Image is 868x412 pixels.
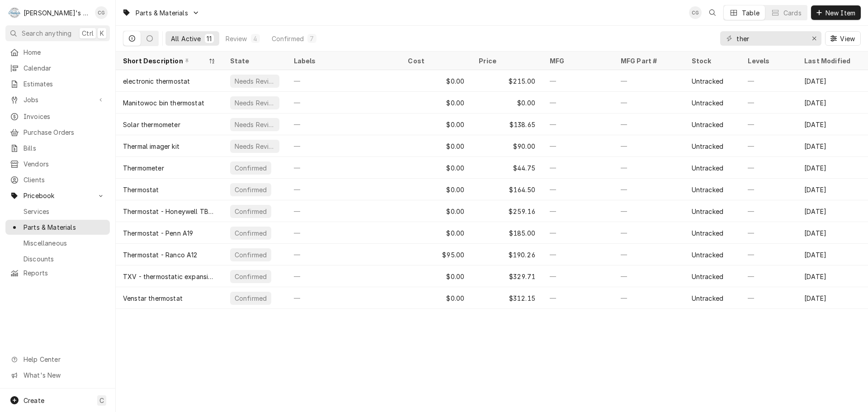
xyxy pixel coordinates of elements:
a: Go to Help Center [5,352,110,367]
div: — [542,70,613,92]
div: [DATE] [797,265,868,287]
a: Invoices [5,109,110,124]
div: [DATE] [797,70,868,92]
div: 4 [253,34,258,43]
div: — [542,114,613,135]
div: Confirmed [234,207,268,216]
div: Untracked [692,142,723,151]
div: — [542,287,613,309]
div: $0.00 [401,287,472,309]
span: New Item [824,8,857,18]
div: — [287,92,401,114]
div: — [741,135,797,157]
div: 7 [309,34,315,43]
div: MFG Part # [621,56,675,66]
div: Needs Review [234,76,276,86]
div: — [613,200,684,222]
div: $0.00 [401,265,472,287]
span: Parts & Materials [136,8,188,18]
a: Services [5,204,110,219]
div: Untracked [692,250,723,260]
div: Needs Review [234,98,276,108]
div: $0.00 [472,92,542,114]
div: Christine Gutierrez's Avatar [95,6,108,19]
div: Short Description [123,56,207,66]
div: — [287,222,401,244]
span: What's New [24,370,104,380]
div: TXV - thermostatic expansion valve [123,272,216,281]
div: — [613,244,684,265]
div: [DATE] [797,114,868,135]
div: Review [226,34,247,43]
div: — [741,244,797,265]
div: $0.00 [401,92,472,114]
div: Confirmed [234,163,268,173]
div: [DATE] [797,135,868,157]
div: Untracked [692,294,723,303]
div: — [613,179,684,200]
div: CG [689,6,702,19]
div: $95.00 [401,244,472,265]
div: — [741,92,797,114]
span: Ctrl [82,28,94,38]
div: Confirmed [234,228,268,238]
a: Miscellaneous [5,236,110,251]
div: — [613,265,684,287]
div: — [613,287,684,309]
div: $259.16 [472,200,542,222]
button: Open search [705,5,720,20]
div: All Active [171,34,201,43]
div: R [8,6,21,19]
a: Discounts [5,251,110,266]
div: — [613,114,684,135]
div: $190.26 [472,244,542,265]
a: Go to Pricebook [5,188,110,203]
span: C [99,396,104,405]
div: — [287,200,401,222]
a: Go to Parts & Materials [118,5,203,20]
a: Home [5,45,110,60]
button: Search anythingCtrlK [5,25,110,41]
span: Invoices [24,112,105,121]
a: Purchase Orders [5,125,110,140]
div: — [542,200,613,222]
div: — [741,222,797,244]
div: [DATE] [797,179,868,200]
span: Create [24,397,44,404]
div: CG [95,6,108,19]
div: — [542,157,613,179]
div: $138.65 [472,114,542,135]
div: — [542,222,613,244]
span: Vendors [24,159,105,169]
div: Thermometer [123,163,164,173]
div: $0.00 [401,179,472,200]
div: Thermal imager kit [123,142,179,151]
div: $0.00 [401,222,472,244]
div: Untracked [692,120,723,129]
div: Untracked [692,185,723,194]
div: — [741,265,797,287]
div: Thermostat - Ranco A12 [123,250,198,260]
div: — [287,244,401,265]
div: [DATE] [797,200,868,222]
div: Last Modified [804,56,859,66]
div: [DATE] [797,222,868,244]
div: Untracked [692,228,723,238]
div: Confirmed [234,185,268,194]
div: Table [742,8,759,18]
div: — [741,287,797,309]
span: View [838,34,857,43]
div: — [287,265,401,287]
div: — [741,70,797,92]
div: $0.00 [401,70,472,92]
div: — [287,287,401,309]
div: Confirmed [234,272,268,281]
div: $312.15 [472,287,542,309]
div: $90.00 [472,135,542,157]
div: Thermostat - Honeywell TB7220U [123,207,216,216]
div: electronic thermostat [123,76,190,86]
div: Stock [692,56,732,66]
div: Price [479,56,533,66]
span: K [100,28,104,38]
div: Rudy's Commercial Refrigeration's Avatar [8,6,21,19]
